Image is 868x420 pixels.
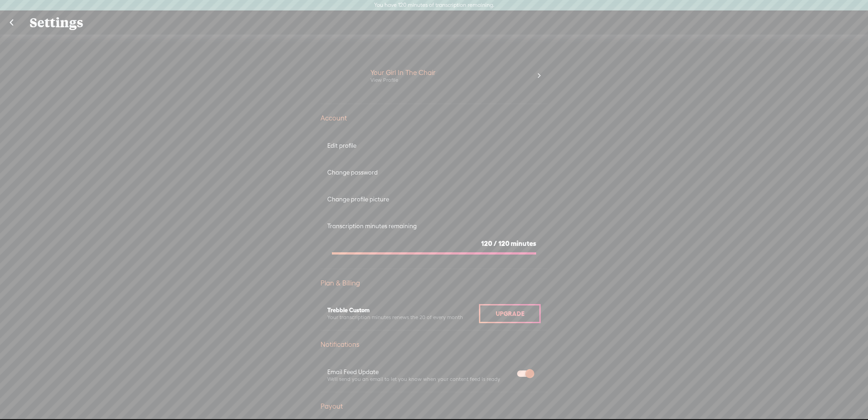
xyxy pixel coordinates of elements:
span: 120 [481,240,492,247]
span: 120 [498,240,509,247]
div: Plan & Billing [321,279,547,288]
span: Upgrade [496,310,524,317]
span: minutes [511,240,536,247]
div: Payout [321,402,547,411]
div: Edit profile [327,142,541,150]
div: Change profile picture [327,195,541,203]
div: Your Girl In The Chair [370,68,435,77]
div: Email Feed Update [327,368,510,376]
span: / [493,240,497,247]
div: Notifications [321,340,547,349]
div: Change password [327,169,541,176]
span: Trebble Custom [327,307,370,314]
label: You have 120 minutes of transcription remaining. [374,2,494,9]
div: We'll send you an email to let you know when your content feed is ready [327,376,510,383]
div: Settings [23,11,845,35]
div: Your transcription minutes renews the 20 of every month [327,314,479,321]
div: Account [321,114,547,123]
div: View Profile [370,77,398,84]
div: Transcription minutes remaining [327,222,541,230]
